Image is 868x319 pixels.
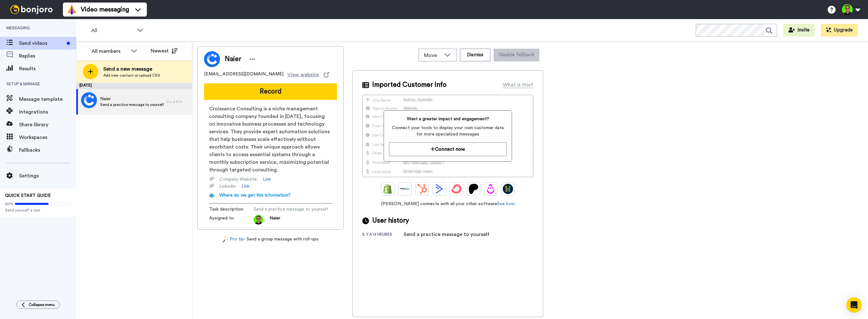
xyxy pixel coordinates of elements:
img: bj-logo-header-white.svg [8,5,55,14]
span: Where do we get this information? [219,193,290,198]
span: All [91,27,134,34]
button: Dismiss [460,49,490,61]
button: Newest [146,45,182,57]
span: [PERSON_NAME] connects with all your other software [362,201,533,207]
img: Hubspot [417,184,427,194]
a: Link [263,176,271,183]
span: Share library [19,121,76,128]
button: Invite [783,24,815,37]
span: [EMAIL_ADDRESS][DOMAIN_NAME] [204,71,284,79]
a: See how [497,202,515,206]
span: View website [287,71,319,79]
div: Open Intercom Messenger [846,297,862,313]
button: Disable fallback [494,49,539,61]
img: ConvertKit [451,184,461,194]
div: - Send a group message with roll-ups [197,236,344,243]
span: Send yourself a test [5,208,71,213]
span: Integrations [19,108,76,116]
span: Fallbacks [19,146,76,154]
img: Patreon [468,184,479,194]
img: Drip [486,184,496,194]
a: View website [287,71,329,79]
span: Connect your tools to display your own customer data for more specialized messages [389,125,506,137]
span: Send a practice message to yourself [254,206,328,212]
span: Settings [19,172,76,180]
span: Move [424,52,441,59]
button: Collapse menu [17,301,60,309]
img: Image of Naier [204,51,220,67]
span: Imported Customer Info [372,80,447,90]
a: Link [242,183,249,190]
div: Send a practice message to yourself [404,231,489,238]
span: Workspaces [19,134,76,141]
img: ActiveCampaign [434,184,444,194]
div: All members [92,47,128,55]
div: [DATE] [76,83,192,89]
span: 60% [5,201,13,206]
span: Video messaging [81,5,129,14]
span: QUICK START GUIDE [5,193,51,198]
span: Message template [19,95,76,103]
button: Record [204,83,337,100]
span: Want a greater impact and engagement? [389,116,506,122]
div: Il y a 13 h [167,99,189,104]
span: Replies [19,52,76,60]
button: Connect now [389,142,506,156]
span: Collapse menu [29,302,55,307]
span: Naier [270,215,280,225]
img: GoHighLevel [503,184,513,194]
span: Send videos [19,39,64,47]
button: Upgrade [821,24,858,37]
img: d3a037ba-fab6-4bd0-8289-7914deff2d5e-1758828150.jpg [254,215,263,225]
span: Send a new message [103,65,160,73]
span: Assigned to: [209,215,254,225]
img: 771f31ae-1a6c-45a0-8660-a287002ac29d.jpg [81,92,97,108]
a: Pro tip [223,236,244,243]
span: Add new contact or upload CSV [103,73,160,78]
span: Naier [225,54,241,64]
span: Results [19,65,76,73]
div: il y a 13 heures [362,232,404,238]
img: Shopify [383,184,393,194]
span: Linkedin : [219,183,236,190]
div: What is this? [503,81,533,89]
span: Naier [100,96,164,102]
img: Ontraport [400,184,410,194]
span: Send a practice message to yourself [100,102,164,107]
img: magic-wand.svg [223,236,229,243]
img: vm-color.svg [67,4,77,15]
span: Task description : [209,206,254,212]
span: Croissance Consulting is a niche management consulting company founded in [DATE], focusing on inn... [209,105,332,174]
span: User history [372,216,409,225]
span: Company Website : [219,176,258,183]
